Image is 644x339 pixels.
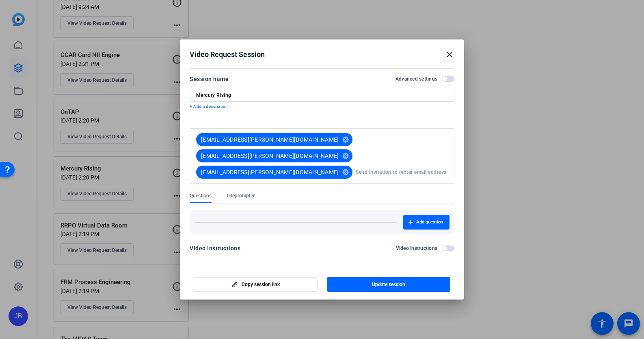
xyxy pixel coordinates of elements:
h2: Video Instructions [396,245,438,252]
h2: Advanced settings [395,76,437,82]
div: Video Request Session [190,50,454,59]
mat-icon: close [445,50,454,59]
span: Copy session link [242,281,280,288]
span: Teleprompter [226,192,255,199]
span: [EMAIL_ADDRESS][PERSON_NAME][DOMAIN_NAME] [201,152,339,160]
input: Enter Session Name [196,92,448,98]
span: [EMAIL_ADDRESS][PERSON_NAME][DOMAIN_NAME] [201,168,339,176]
span: [EMAIL_ADDRESS][PERSON_NAME][DOMAIN_NAME] [201,136,339,144]
button: Copy session link [194,277,318,292]
mat-icon: cancel [339,136,352,143]
mat-icon: cancel [339,168,352,176]
div: Video Instructions [190,243,240,253]
button: Add question [403,215,450,230]
input: Send invitation to (enter email address here) [356,164,448,180]
div: Session name [190,74,229,84]
p: + Add a description [190,103,454,110]
button: Update session [327,277,451,292]
span: Update session [372,281,405,288]
span: Add question [416,219,443,225]
span: Questions [190,192,212,199]
mat-icon: cancel [339,152,352,160]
